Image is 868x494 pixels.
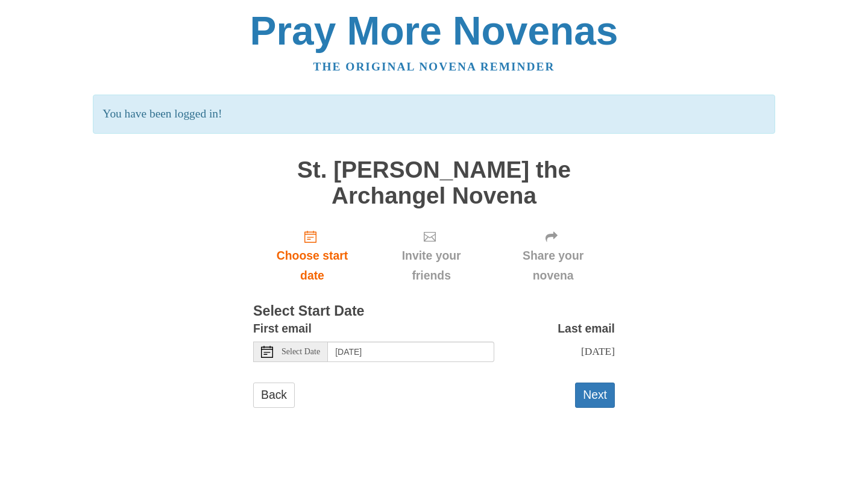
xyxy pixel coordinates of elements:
[558,319,615,339] label: Last email
[93,95,775,134] p: You have been logged in!
[253,383,295,407] a: Back
[313,60,555,73] a: The original novena reminder
[253,220,371,292] a: Choose start date
[265,246,359,286] span: Choose start date
[253,304,615,319] h3: Select Start Date
[281,348,320,356] span: Select Date
[575,383,615,407] button: Next
[250,8,618,53] a: Pray More Novenas
[503,246,603,286] span: Share your novena
[253,319,312,339] label: First email
[253,157,615,208] h1: St. [PERSON_NAME] the Archangel Novena
[383,246,479,286] span: Invite your friends
[371,220,491,292] div: Click "Next" to confirm your start date first.
[581,345,615,357] span: [DATE]
[491,220,615,292] div: Click "Next" to confirm your start date first.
